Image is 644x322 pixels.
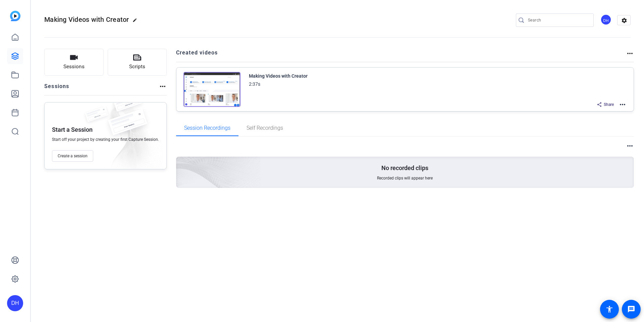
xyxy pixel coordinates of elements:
[381,164,428,172] p: No recorded clips
[58,153,88,159] span: Create a session
[183,72,240,107] img: Creator Project Thumbnail
[44,82,69,95] h2: Sessions
[184,125,230,131] span: Session Recordings
[63,63,85,71] span: Sessions
[605,305,613,313] mat-icon: accessibility
[626,142,634,150] mat-icon: more_horiz
[44,49,104,76] button: Sessions
[600,14,612,26] ngx-avatar: Daniel Heiberger
[626,49,634,57] mat-icon: more_horiz
[129,63,145,71] span: Scripts
[247,125,283,131] span: Self Recordings
[627,305,635,313] mat-icon: message
[377,175,433,181] span: Recorded clips will appear here
[109,92,146,117] img: fake-session.png
[600,14,611,25] div: DH
[7,295,23,311] div: DH
[52,150,93,162] button: Create a session
[52,137,159,142] span: Start off your project by creating your first Capture Session.
[604,102,614,107] span: Share
[159,82,167,90] mat-icon: more_horiz
[102,109,153,143] img: fake-session.png
[44,15,129,24] span: Making Videos with Creator
[249,72,308,80] div: Making Videos with Creator
[528,16,588,24] input: Search
[98,100,163,172] img: embarkstudio-empty-session.png
[619,100,627,109] mat-icon: more_horiz
[176,49,626,62] h2: Created videos
[52,126,93,134] p: Start a Session
[108,49,167,76] button: Scripts
[10,11,20,21] img: blue-gradient.svg
[132,18,141,26] mat-icon: edit
[82,107,112,126] img: fake-session.png
[618,15,631,26] mat-icon: settings
[101,90,261,236] img: embarkstudio-empty-session.png
[249,80,260,88] div: 2:37s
